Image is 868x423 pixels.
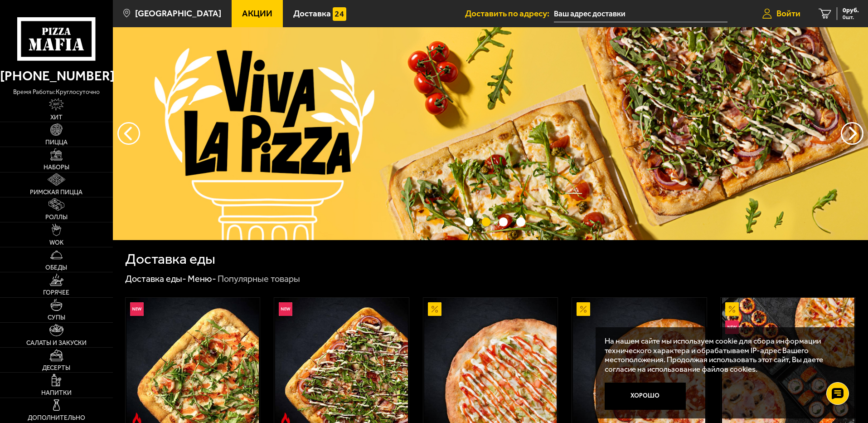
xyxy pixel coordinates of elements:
[499,217,508,226] button: точки переключения
[333,7,346,21] img: 15daf4d41897b9f0e9f617042186c801.svg
[577,302,590,316] img: Акционный
[465,9,554,18] span: Доставить по адресу:
[516,217,525,226] button: точки переключения
[279,302,292,316] img: Новинка
[117,122,140,145] button: следующий
[605,383,686,410] button: Хорошо
[44,164,69,171] span: Наборы
[45,139,68,146] span: Пицца
[293,9,331,18] span: Доставка
[188,273,216,284] a: Меню-
[482,217,490,226] button: точки переключения
[843,7,859,14] span: 0 руб.
[49,240,63,246] span: WOK
[605,336,842,374] p: На нашем сайте мы используем cookie для сбора информации технического характера и обрабатываем IP...
[125,252,215,266] h1: Доставка еды
[30,189,82,196] span: Римская пицца
[465,217,473,226] button: точки переключения
[42,365,70,371] span: Десерты
[242,9,272,18] span: Акции
[135,9,221,18] span: [GEOGRAPHIC_DATA]
[41,390,72,396] span: Напитки
[45,265,67,271] span: Обеды
[725,320,739,334] img: Новинка
[843,15,859,20] span: 0 шт.
[218,273,300,285] div: Популярные товары
[130,302,144,316] img: Новинка
[43,290,69,296] span: Горячее
[841,122,863,145] button: предыдущий
[48,315,65,321] span: Супы
[50,114,63,121] span: Хит
[428,302,441,316] img: Акционный
[125,273,186,284] a: Доставка еды-
[725,302,739,316] img: Акционный
[776,9,800,18] span: Войти
[28,415,85,421] span: Дополнительно
[26,340,87,346] span: Салаты и закуски
[45,214,68,221] span: Роллы
[554,5,727,22] input: Ваш адрес доставки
